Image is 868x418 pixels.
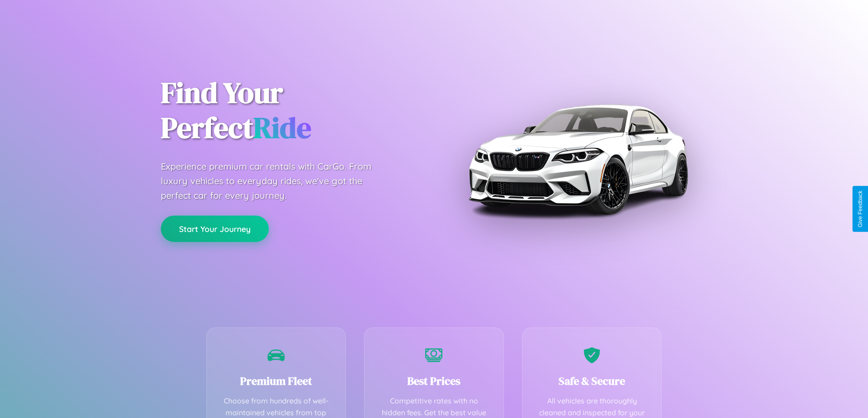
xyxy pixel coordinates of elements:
p: Experience premium car rentals with CarGo. From luxury vehicles to everyday rides, we've got the ... [161,159,389,203]
button: Start Your Journey [161,216,269,242]
h3: Safe & Secure [536,373,648,388]
img: Premium BMW car rental vehicle [464,45,692,273]
h1: Find Your Perfect [161,76,421,146]
div: Give Feedback [857,191,863,227]
h3: Best Prices [378,373,490,388]
h3: Premium Fleet [221,373,332,388]
span: Ride [253,108,311,147]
